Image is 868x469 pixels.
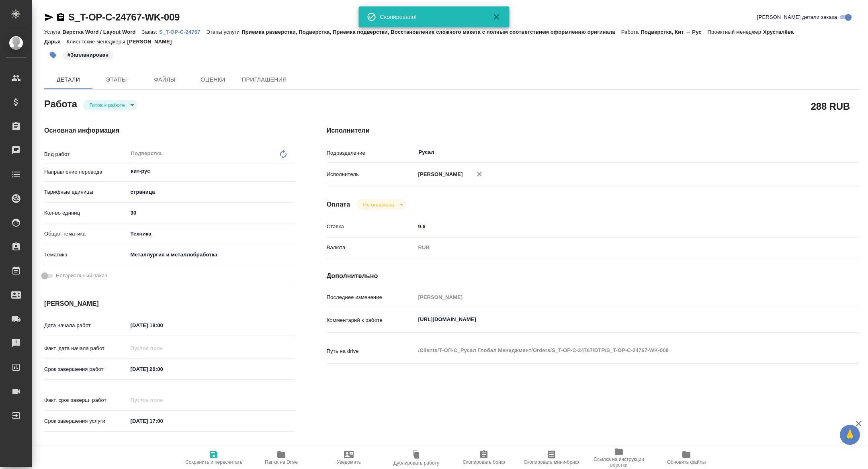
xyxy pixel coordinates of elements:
input: Пустое поле [416,291,815,303]
span: Приглашения [242,75,287,85]
span: Детали [49,75,88,85]
button: Уведомить [315,446,383,469]
input: ✎ Введи что-нибудь [128,319,198,331]
input: Пустое поле [128,342,198,354]
div: Готов к работе [83,100,137,111]
p: Валюта [327,244,416,252]
button: Дублировать работу [383,446,450,469]
h4: Оплата [327,200,350,209]
div: Скопировано! [380,13,481,21]
p: Общая тематика [44,230,128,238]
span: Нотариальный заказ [56,272,107,280]
button: Скопировать мини-бриф [518,446,585,469]
button: Готов к работе [87,102,127,109]
p: Факт. дата начала работ [44,344,128,352]
span: Дублировать работу [393,460,439,466]
span: Уведомить [337,459,361,465]
p: Дата начала работ [44,322,128,330]
span: Ссылка на инструкции верстки [590,457,648,468]
span: Запланирован [62,51,114,58]
p: Комментарий к работе [327,316,416,324]
input: ✎ Введи что-нибудь [128,207,295,219]
span: Обновить файлы [667,459,706,465]
p: Вид работ [44,150,128,158]
h2: Работа [44,96,77,111]
div: страница [128,185,295,199]
button: Скопировать бриф [450,446,518,469]
button: Ссылка на инструкции верстки [585,446,653,469]
p: Заказ: [142,29,159,35]
span: Скопировать мини-бриф [524,459,579,465]
button: Удалить исполнителя [471,165,488,183]
span: Этапы [97,75,136,85]
p: Тематика [44,251,128,259]
p: Последнее изменение [327,293,416,301]
p: Исполнитель [327,170,416,178]
input: ✎ Введи что-нибудь [128,415,198,427]
h4: Исполнители [327,126,859,135]
div: Готов к работе [356,199,406,210]
p: [PERSON_NAME] [127,39,178,45]
p: Услуга [44,29,62,35]
button: 🙏 [840,425,860,445]
p: Подверстка, Кит → Рус [641,29,707,35]
button: Open [290,170,292,172]
div: Металлургия и металлобработка [128,248,295,262]
textarea: /Clients/Т-ОП-С_Русал Глобал Менеджмент/Orders/S_T-OP-C-24767/DTP/S_T-OP-C-24767-WK-009 [416,344,815,357]
p: Этапы услуги [206,29,242,35]
p: Ставка [327,223,416,231]
input: ✎ Введи что-нибудь [128,363,198,375]
button: Добавить тэг [44,46,62,64]
div: Техника [128,227,295,241]
p: Путь на drive [327,347,416,355]
span: Сохранить и пересчитать [185,459,242,465]
button: Не оплачена [360,201,396,208]
p: Факт. срок заверш. работ [44,396,128,404]
span: 🙏 [843,426,857,443]
p: Срок завершения работ [44,365,128,373]
p: Тарифные единицы [44,188,128,196]
span: Оценки [194,75,232,85]
div: RUB [416,241,815,254]
input: Пустое поле [128,394,198,406]
button: Скопировать ссылку для ЯМессенджера [44,12,54,22]
p: S_T-OP-C-24767 [159,29,206,35]
button: Сохранить и пересчитать [180,446,248,469]
span: Папка на Drive [265,459,298,465]
textarea: [URL][DOMAIN_NAME] [416,313,815,326]
p: Подразделение [327,149,416,157]
button: Папка на Drive [248,446,315,469]
p: #Запланирован [68,51,108,59]
p: Приемка разверстки, Подверстка, Приемка подверстки, Восстановление сложного макета с полным соотв... [242,29,621,35]
h4: [PERSON_NAME] [44,299,295,309]
span: [PERSON_NAME] детали заказа [757,13,837,21]
p: Кол-во единиц [44,209,128,217]
h4: Дополнительно [327,271,859,281]
h4: Основная информация [44,126,295,135]
span: Файлы [145,75,184,85]
a: S_T-OP-C-24767-WK-009 [68,12,180,23]
p: Проектный менеджер [708,29,763,35]
span: Скопировать бриф [463,459,505,465]
p: [PERSON_NAME] [416,170,463,178]
p: Срок завершения услуги [44,417,128,425]
button: Обновить файлы [653,446,720,469]
button: Скопировать ссылку [56,12,66,22]
h2: 288 RUB [811,99,850,113]
input: ✎ Введи что-нибудь [416,221,815,232]
p: Клиентские менеджеры [67,39,127,45]
button: Open [811,152,812,153]
p: Работа [621,29,641,35]
p: Направление перевода [44,168,128,176]
button: Закрыть [487,12,506,22]
p: Верстка Word / Layout Word [62,29,141,35]
a: S_T-OP-C-24767 [159,28,206,35]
